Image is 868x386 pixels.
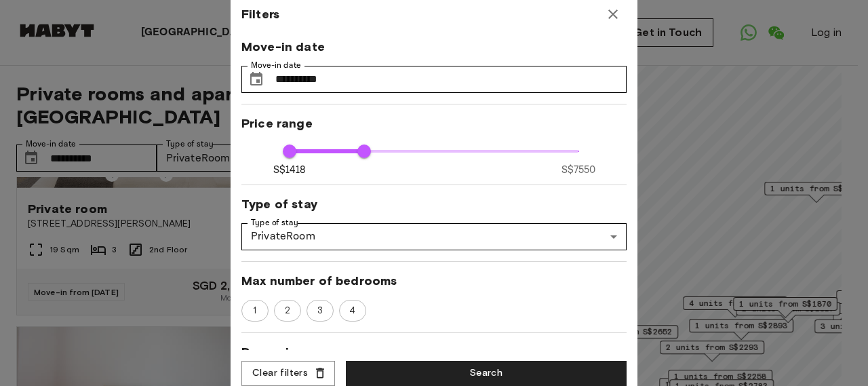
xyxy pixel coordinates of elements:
div: 3 [307,300,334,322]
div: 2 [274,300,301,322]
span: 1 [245,304,264,317]
div: 1 [241,300,269,322]
button: Choose date, selected date is 7 Jan 2026 [243,66,270,93]
label: Move-in date [251,60,301,71]
span: Filters [241,6,279,22]
div: PrivateRoom [241,223,627,250]
span: 3 [310,304,330,317]
span: 4 [342,304,363,317]
span: Type of stay [241,196,627,212]
div: 4 [339,300,366,322]
span: S$1418 [273,163,307,177]
span: Max number of bedrooms [241,273,627,289]
span: Price range [241,115,627,132]
span: Move-in date [241,39,627,55]
span: Room size [241,344,627,360]
button: Clear filters [241,361,335,386]
label: Type of stay [251,217,298,229]
span: 2 [277,304,298,317]
span: S$7550 [561,163,596,177]
button: Search [346,361,627,386]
